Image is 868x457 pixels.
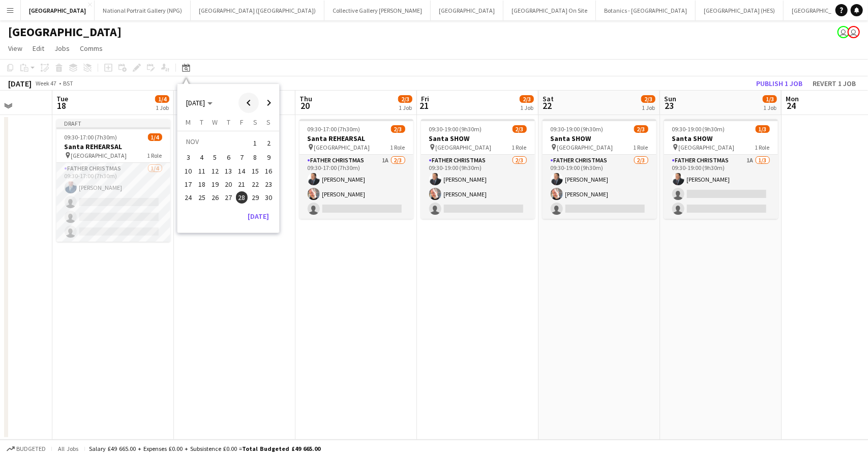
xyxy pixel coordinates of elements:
button: 26-11-2025 [208,191,222,204]
span: M [186,118,191,127]
span: 1 Role [755,144,770,151]
button: 14-11-2025 [235,164,248,178]
a: View [4,42,26,55]
span: 22 [541,100,554,111]
button: Choose month and year [182,94,217,112]
button: Next month [259,93,279,113]
span: 15 [249,165,261,177]
span: 26 [209,191,221,204]
button: 23-11-2025 [262,178,275,191]
span: 17 [183,178,195,190]
span: 9 [262,152,275,164]
button: 22-11-2025 [249,178,262,191]
span: All jobs [56,445,80,452]
app-card-role: Father Christmas2/309:30-19:00 (9h30m)[PERSON_NAME][PERSON_NAME] [421,155,535,219]
span: 2/3 [634,125,648,133]
span: S [266,118,271,127]
span: 16 [262,165,275,177]
button: 02-11-2025 [262,135,275,151]
span: 1/4 [148,133,162,141]
h3: Santa SHOW [664,134,778,143]
button: [GEOGRAPHIC_DATA] [21,1,95,20]
span: 1 Role [634,144,648,151]
span: 19 [176,100,191,111]
span: 10 [183,165,195,177]
button: 28-11-2025 [235,191,248,204]
app-job-card: 09:30-19:00 (9h30m)2/3Santa SHOW [GEOGRAPHIC_DATA]1 RoleFather Christmas2/309:30-19:00 (9h30m)[PE... [543,119,656,219]
button: 05-11-2025 [208,151,222,164]
span: 6 [222,152,234,164]
app-user-avatar: Eldina Munatay [848,26,860,38]
span: 5 [209,152,221,164]
button: [GEOGRAPHIC_DATA] On Site [503,1,596,20]
span: 23 [663,100,676,111]
span: S [253,118,257,127]
span: 4 [196,152,208,164]
div: 1 Job [763,104,776,111]
div: 1 Job [520,104,533,111]
span: 13 [222,165,234,177]
span: 29 [249,191,261,204]
span: Jobs [54,44,70,53]
button: 18-11-2025 [195,178,208,191]
h3: Santa SHOW [543,134,656,143]
button: Collective Gallery [PERSON_NAME] [324,1,431,20]
button: 30-11-2025 [262,191,275,204]
div: Draft [56,119,170,127]
span: 8 [249,152,261,164]
div: 1 Job [642,104,655,111]
button: 27-11-2025 [222,191,235,204]
span: 2/3 [398,95,412,103]
span: 24 [784,100,799,111]
button: 01-11-2025 [249,135,262,151]
button: 06-11-2025 [222,151,235,164]
button: 29-11-2025 [249,191,262,204]
span: F [240,118,244,127]
span: Budgeted [16,445,46,452]
span: [DATE] [186,98,205,107]
button: 13-11-2025 [222,164,235,178]
span: Sat [543,94,554,103]
span: [GEOGRAPHIC_DATA] [436,144,492,151]
span: [GEOGRAPHIC_DATA] [679,144,735,151]
span: 21 [236,178,248,190]
span: 2/3 [513,125,527,133]
span: 11 [196,165,208,177]
a: Jobs [50,42,74,55]
button: 24-11-2025 [182,191,195,204]
span: 2 [262,136,275,150]
button: [GEOGRAPHIC_DATA] [431,1,503,20]
button: 12-11-2025 [208,164,222,178]
button: 10-11-2025 [182,164,195,178]
h3: Santa REHEARSAL [56,142,170,151]
span: Week 47 [34,79,59,87]
button: [DATE] [244,208,273,224]
button: 09-11-2025 [262,151,275,164]
span: Fri [421,94,429,103]
span: 20 [298,100,312,111]
span: 3 [183,152,195,164]
span: Thu [300,94,312,103]
h3: Santa REHEARSAL [300,134,413,143]
button: Previous month [238,93,259,113]
span: Total Budgeted £49 665.00 [242,445,320,452]
app-job-card: Draft09:30-17:00 (7h30m)1/4Santa REHEARSAL [GEOGRAPHIC_DATA]1 RoleFather Christmas1/409:30-17:00 ... [56,119,170,242]
span: 25 [196,191,208,204]
button: 17-11-2025 [182,178,195,191]
button: Publish 1 job [752,77,806,90]
h1: [GEOGRAPHIC_DATA] [8,24,122,40]
button: 15-11-2025 [249,164,262,178]
div: 1 Job [156,104,169,111]
div: BST [63,79,73,87]
app-card-role: Father Christmas2/309:30-19:00 (9h30m)[PERSON_NAME][PERSON_NAME] [543,155,656,219]
span: 1 Role [512,144,527,151]
span: 1 Role [391,144,405,151]
button: Revert 1 job [809,77,860,90]
button: 03-11-2025 [182,151,195,164]
div: 1 Job [399,104,412,111]
span: W [213,118,218,127]
button: [GEOGRAPHIC_DATA] (HES) [696,1,784,20]
span: 20 [222,178,234,190]
span: 18 [55,100,68,111]
span: 09:30-17:00 (7h30m) [308,125,361,133]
